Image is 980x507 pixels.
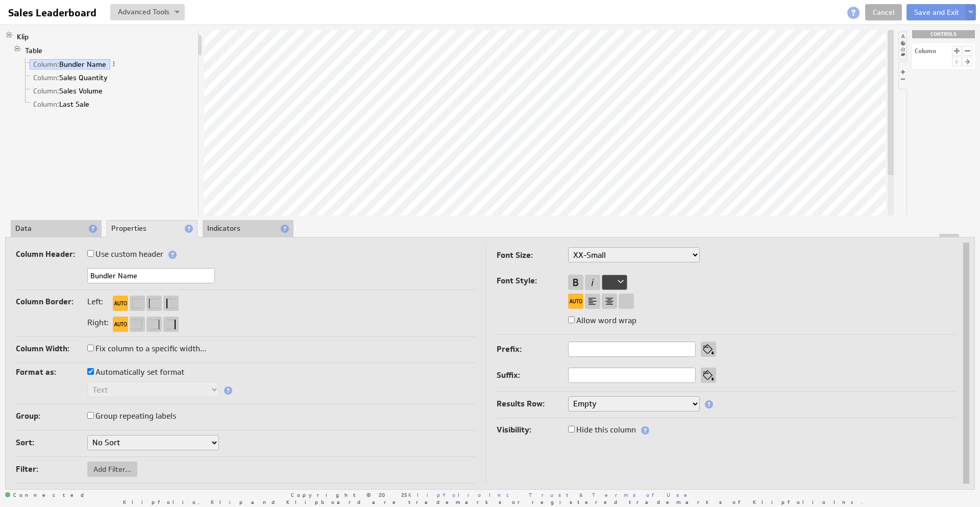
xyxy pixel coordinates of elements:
label: Visibility: [497,423,568,437]
label: Format as: [16,365,87,379]
label: Font Size: [497,248,568,262]
label: Automatically set format [87,365,184,379]
a: Column: Last Sale [30,99,93,109]
a: Klipfolio Inc. [408,491,518,498]
label: Results Row: [497,397,568,411]
span: Column: [33,100,59,109]
label: Prefix: [497,342,568,356]
label: Column Border: [16,295,87,309]
button: Add Filter... [87,462,137,477]
li: Data [11,220,102,237]
input: Fix column to a specific width... [87,345,94,351]
a: Column: Sales Volume [30,86,107,96]
a: Table [21,45,46,56]
input: Use custom header [87,250,94,257]
span: Add Filter... [87,465,137,474]
input: Group repeating labels [87,412,94,419]
li: Hide or show the component palette [898,32,906,60]
img: button-savedrop.png [175,11,180,15]
div: CONTROLS [912,30,975,38]
img: button-savedrop.png [968,11,973,15]
span: Column: [33,73,59,82]
span: More actions [110,60,117,67]
a: Column: Bundler Name [30,59,110,69]
label: Fix column to a specific width... [87,342,206,356]
input: Allow word wrap [568,317,575,323]
span: Copyright © 2025 [291,492,518,497]
span: Column: [33,60,59,69]
label: Column Header: [16,247,87,261]
label: Use custom header [87,247,163,261]
label: Right: [87,319,108,326]
a: Trust & Terms of Use [529,491,694,498]
label: Allow word wrap [568,313,636,328]
span: Connected: ID: dpnc-24 Online: true [5,492,90,498]
a: Column: Sales Quantity [30,73,112,83]
label: Hide this column [568,423,636,437]
span: Klipfolio, Klip and Klipboard are trademarks or registered trademarks of Klipfolio Inc. [123,499,863,504]
span: Column: [33,86,59,95]
div: Column [915,48,936,54]
label: Font Style: [497,274,568,288]
li: Indicators [203,220,293,237]
li: Properties [107,220,198,237]
li: Hide or show the component controls palette [898,61,907,89]
label: Group: [16,409,87,423]
label: Left: [87,298,108,305]
label: Group repeating labels [87,409,176,423]
a: Cancel [865,4,902,20]
label: Sort: [16,436,87,450]
label: Suffix: [497,368,568,382]
button: Save and Exit [906,4,967,20]
input: Hide this column [568,426,575,432]
input: Automatically set format [87,368,94,375]
label: Filter: [16,462,87,476]
label: Column Width: [16,342,87,356]
input: Sales Leaderboard [4,4,104,21]
a: Klip [13,32,33,42]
